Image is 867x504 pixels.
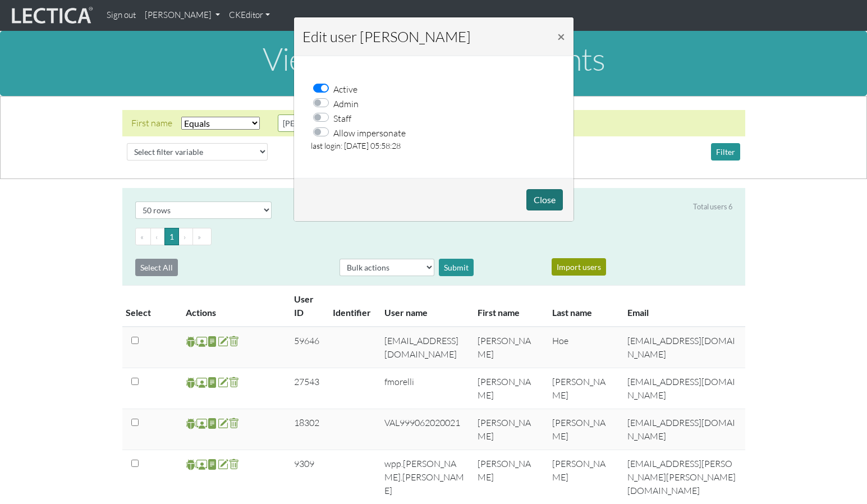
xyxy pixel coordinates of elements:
[333,111,351,125] label: Staff
[333,125,406,140] label: Allow impersonate
[548,21,574,52] button: Close
[311,140,557,152] p: last login: [DATE] 05:58:28
[526,189,563,210] button: Close
[333,96,359,111] label: Admin
[302,26,471,47] h5: Edit user [PERSON_NAME]
[557,28,565,44] span: ×
[333,81,357,96] label: Active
